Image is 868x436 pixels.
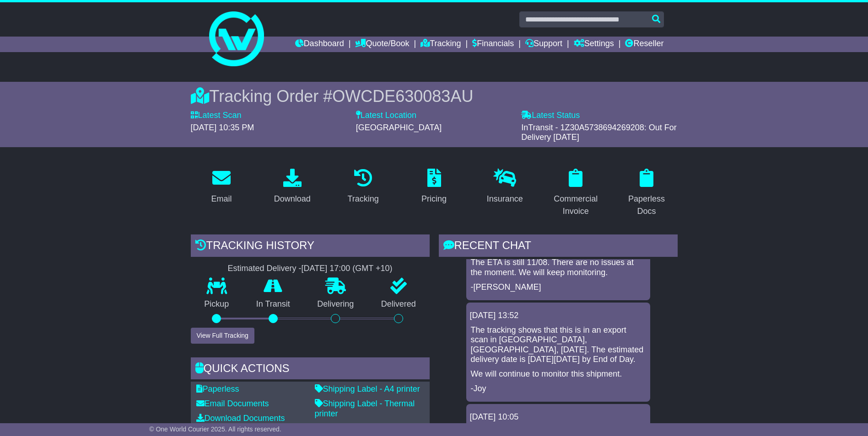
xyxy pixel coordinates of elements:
[295,37,344,52] a: Dashboard
[487,193,523,205] div: Insurance
[196,414,285,423] a: Download Documents
[472,37,514,52] a: Financials
[304,299,368,309] p: Delivering
[274,193,311,205] div: Download
[471,258,646,277] p: The ETA is still 11/08. There are no issues at the moment. We will keep monitoring.
[421,193,447,205] div: Pricing
[521,111,580,121] label: Latest Status
[439,234,678,259] div: RECENT CHAT
[196,384,239,393] a: Paperless
[525,37,562,52] a: Support
[332,87,473,106] span: OWCDE630083AU
[616,165,678,221] a: Paperless Docs
[471,325,646,365] p: The tracking shows that this is in an export scan in [GEOGRAPHIC_DATA], [GEOGRAPHIC_DATA], [DATE]...
[191,123,254,132] span: [DATE] 10:35 PM
[341,165,384,208] a: Tracking
[191,111,242,121] label: Latest Scan
[205,165,237,208] a: Email
[191,264,430,274] div: Estimated Delivery -
[471,369,646,379] p: We will continue to monitor this shipment.
[471,384,646,394] p: -Joy
[367,299,430,309] p: Delivered
[574,37,614,52] a: Settings
[268,165,317,208] a: Download
[191,357,430,382] div: Quick Actions
[355,37,409,52] a: Quote/Book
[521,123,677,142] span: InTransit - 1Z30A5738694269208: Out For Delivery [DATE]
[421,37,461,52] a: Tracking
[191,328,254,344] button: View Full Tracking
[191,299,243,309] p: Pickup
[481,165,529,208] a: Insurance
[315,399,415,418] a: Shipping Label - Thermal printer
[622,193,672,218] div: Paperless Docs
[356,111,416,121] label: Latest Location
[347,193,378,205] div: Tracking
[211,193,232,205] div: Email
[302,264,393,274] div: [DATE] 17:00 (GMT +10)
[243,299,304,309] p: In Transit
[356,123,442,132] span: [GEOGRAPHIC_DATA]
[415,165,453,208] a: Pricing
[470,311,647,321] div: [DATE] 13:52
[149,425,281,433] span: © One World Courier 2025. All rights reserved.
[625,37,663,52] a: Reseller
[470,412,647,422] div: [DATE] 10:05
[191,86,678,106] div: Tracking Order #
[315,384,420,393] a: Shipping Label - A4 printer
[471,282,646,292] p: -[PERSON_NAME]
[545,165,607,221] a: Commercial Invoice
[551,193,601,218] div: Commercial Invoice
[196,399,269,408] a: Email Documents
[191,234,430,259] div: Tracking history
